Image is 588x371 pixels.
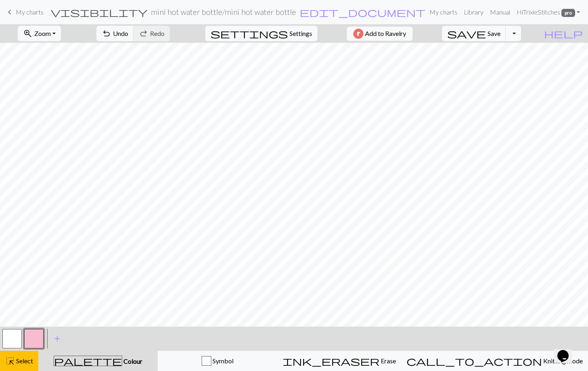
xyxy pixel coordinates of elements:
[5,5,44,19] a: My charts
[442,26,506,41] button: Save
[277,351,401,371] button: Erase
[102,28,111,39] span: undo
[300,6,425,18] span: edit_document
[5,355,15,367] span: highlight_alt
[205,26,317,41] button: SettingsSettings
[542,357,583,365] span: Knitting mode
[401,351,588,371] button: Knitting mode
[487,4,513,20] a: Manual
[426,4,461,20] a: My charts
[461,4,487,20] a: Library
[554,339,580,363] iframe: chat widget
[122,357,142,365] span: Colour
[513,4,583,20] a: HiTrixieStitches pro
[365,29,406,39] span: Add to Ravelry
[379,357,396,365] span: Erase
[211,29,288,38] i: Settings
[34,29,51,37] span: Zoom
[211,28,288,39] span: settings
[18,26,61,41] button: Zoom
[544,28,583,39] span: help
[353,29,363,39] img: Ravelry
[211,357,234,365] span: Symbol
[54,355,122,367] span: palette
[283,355,379,367] span: ink_eraser
[16,8,44,16] span: My charts
[5,6,15,18] span: keyboard_arrow_left
[151,7,296,17] h2: mini hot water bottle / mini hot water bottle
[561,9,575,17] span: pro
[23,28,33,39] span: zoom_in
[52,333,62,344] span: add
[290,29,312,38] span: Settings
[51,6,148,18] span: visibility
[15,357,33,365] span: Select
[447,28,486,39] span: save
[96,26,134,41] button: Undo
[158,351,277,371] button: Symbol
[347,27,413,41] button: Add to Ravelry
[407,355,542,367] span: call_to_action
[38,351,158,371] button: Colour
[488,29,500,37] span: Save
[113,29,128,37] span: Undo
